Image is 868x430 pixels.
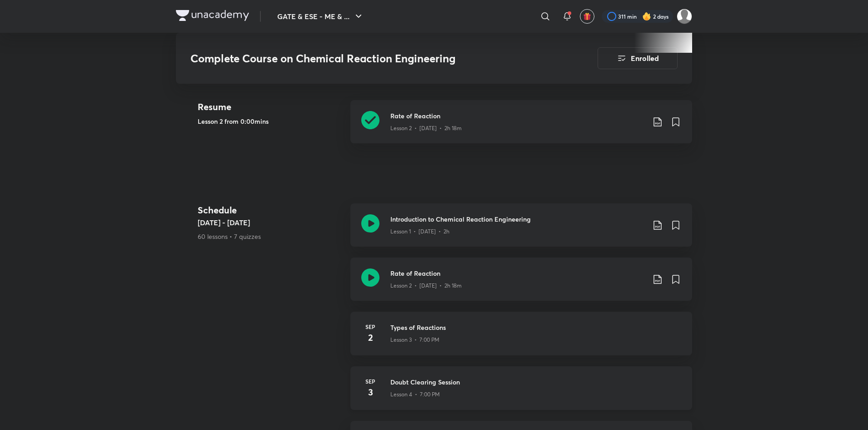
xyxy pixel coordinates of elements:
[390,390,440,399] p: Lesson 4 • 7:00 PM
[350,203,692,258] a: Introduction to Chemical Reaction EngineeringLesson 1 • [DATE] • 2h
[390,111,645,121] h3: Rate of Reaction
[198,217,343,228] h5: [DATE] - [DATE]
[390,336,439,344] p: Lesson 3 • 7:00 PM
[190,52,546,65] h3: Complete Course on Chemical Reaction Engineering
[598,47,678,69] button: Enrolled
[583,12,591,20] img: avatar
[390,323,681,332] h3: Types of Reactions
[390,282,462,290] p: Lesson 2 • [DATE] • 2h 18m
[350,100,692,154] a: Rate of ReactionLesson 2 • [DATE] • 2h 18m
[198,232,343,241] p: 60 lessons • 7 quizzes
[361,323,379,331] h6: Sep
[350,312,692,366] a: Sep2Types of ReactionsLesson 3 • 7:00 PM
[361,385,379,399] h4: 3
[390,228,449,236] p: Lesson 1 • [DATE] • 2h
[390,124,462,132] p: Lesson 2 • [DATE] • 2h 18m
[390,377,681,387] h3: Doubt Clearing Session
[350,366,692,421] a: Sep3Doubt Clearing SessionLesson 4 • 7:00 PM
[176,10,249,23] a: Company Logo
[198,100,343,114] h4: Resume
[198,116,343,126] h5: Lesson 2 from 0:00mins
[198,203,343,217] h4: Schedule
[272,7,369,25] button: GATE & ESE - ME & ...
[580,9,594,24] button: avatar
[361,377,379,385] h6: Sep
[176,10,249,21] img: Company Logo
[390,268,645,278] h3: Rate of Reaction
[390,214,645,224] h3: Introduction to Chemical Reaction Engineering
[350,258,692,312] a: Rate of ReactionLesson 2 • [DATE] • 2h 18m
[642,12,651,21] img: streak
[361,331,379,344] h4: 2
[677,9,692,24] img: Prakhar Mishra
